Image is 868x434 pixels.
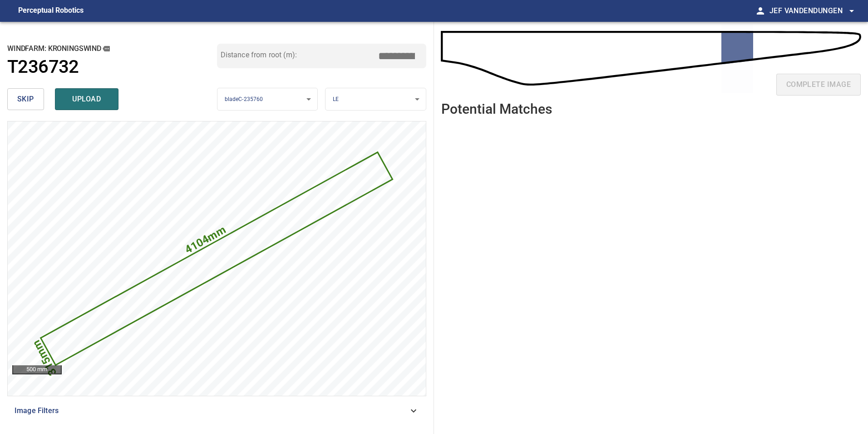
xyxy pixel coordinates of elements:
[769,5,857,17] span: Jef Vandendungen
[755,5,766,16] span: person
[15,405,408,416] span: Image Filters
[65,93,108,106] span: upload
[7,44,217,54] h2: windfarm: Kroningswind
[766,2,857,20] button: Jef Vandendungen
[7,400,426,422] div: Image Filters
[333,96,339,102] span: LE
[7,56,217,78] a: T236732
[225,96,263,102] span: bladeC-235760
[325,88,426,111] div: LE
[7,56,79,78] h1: T236732
[221,51,297,59] label: Distance from root (m):
[18,4,84,18] figcaption: Perceptual Robotics
[30,338,59,378] text: 315mm
[217,88,318,111] div: bladeC-235760
[101,44,111,54] button: copy message details
[17,93,34,106] span: skip
[846,5,857,16] span: arrow_drop_down
[441,101,552,116] h2: Potential Matches
[183,223,228,256] text: 4104mm
[7,88,44,110] button: skip
[55,88,118,110] button: upload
